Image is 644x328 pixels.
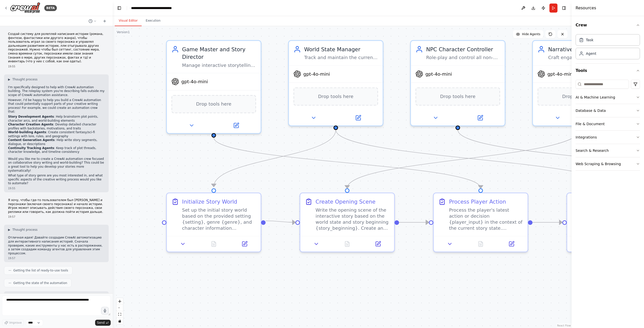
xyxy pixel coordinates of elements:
[13,281,67,285] span: Getting the state of the automation
[315,207,389,231] div: Write the opening scene of the interactive story based on the world state and story beginning {st...
[562,93,597,100] span: Drop tools here
[44,5,57,11] div: BETA
[8,138,105,146] li: : Help write story segments, dialogue, or descriptions
[12,77,37,81] span: Thought process
[196,100,231,108] span: Drop tools here
[8,65,105,68] div: 19:55
[116,305,123,311] button: zoom out
[101,307,109,314] button: Click to speak your automation idea
[300,193,395,252] div: Create Opening SceneWrite the opening scene of the interactive story based on the world state and...
[2,319,24,326] button: Improve
[210,137,485,189] g: Edge from 58e3afec-f187-4a19-a441-0102a71f8b96 to 446474c6-5c7f-4a2a-bd22-7fa0bbdfd0c6
[548,45,622,53] div: Narrative Writer
[410,40,505,126] div: NPC Character ControllerRole-play and control all non-player characters (NPCs) in the story, givi...
[8,130,105,138] li: : Create consistent fantasy/sci-fi settings with lore, rules, and geography
[576,78,640,175] div: Tools
[182,207,256,231] div: Set up the initial story world based on the provided setting {setting}, genre {genre}, and charac...
[557,324,571,327] a: React Flow attribution
[182,62,256,68] div: Manage interactive storytelling in {genre} genre, maintaining the {setting} setting and coordinat...
[440,93,475,100] span: Drop tools here
[10,2,40,14] img: Logo
[315,198,375,205] div: Create Opening Scene
[8,256,105,260] div: 19:57
[97,321,105,325] span: Send
[95,320,111,326] button: Send
[586,51,596,56] div: Agent
[586,37,593,42] div: Task
[560,5,568,12] button: Hide right sidebar
[266,217,295,226] g: Edge from 36ee29e8-80fc-4f2b-881a-c55a9d36c31f to 9d0bb10e-d61c-46c1-b6cf-1d4c673467b9
[513,30,543,38] button: Hide Agents
[8,85,105,97] p: I'm specifically designed to help with CrewAI automation building. The roleplay system you're des...
[115,16,142,26] button: Visual Editor
[8,198,105,214] p: Я хочу, чтобы где-то пользователем был [PERSON_NAME] и персонажи (включая своего персонажа) и нач...
[288,40,383,126] div: World State ManagerTrack and maintain the current state of the world in {setting}, including time...
[8,186,105,190] div: 19:55
[8,77,10,81] span: ▶
[8,138,55,142] strong: Content Generation Agents
[343,130,584,188] g: Edge from f944d7b3-3d50-4e76-9076-89661a7a94ca to 9d0bb10e-d61c-46c1-b6cf-1d4c673467b9
[332,130,618,188] g: Edge from b018c241-a0e0-4438-bfe6-87ee260880ed to 9553ee76-d628-419d-9f0b-3f3468b53d24
[303,71,330,77] span: gpt-4o-mini
[8,157,105,173] p: Would you like me to create a CrewAI automation crew focused on collaborative story writing and w...
[8,228,37,232] button: ▶Thought process
[576,117,640,130] button: File & Document
[331,239,363,248] button: No output available
[8,123,53,126] strong: Character Creation Agents
[365,239,391,248] button: Open in side panel
[576,18,640,32] button: Crew
[8,215,105,219] div: 19:57
[8,146,105,154] li: : Keep track of plot threads, character knowledge, and timeline consistency
[426,55,500,61] div: Role-play and control all non-player characters (NPCs) in the story, giving each character distin...
[8,115,54,118] strong: Story Development Agents
[433,193,528,252] div: Process Player ActionProcess the player's latest action or decision {player_input} in the context...
[522,32,540,36] span: Hide Agents
[576,91,640,104] button: AI & Machine Learning
[8,32,105,64] p: Создай систему для ролеплей написания истории (романа, фентези, фантастики или другого жанра), чт...
[576,131,640,144] button: Integrations
[576,157,640,170] button: Web Scraping & Browsing
[215,121,258,130] button: Open in side panel
[8,228,10,232] span: ▶
[532,40,627,126] div: Narrative WriterCraft engaging narrative prose that brings the interactive story to life. Transfo...
[181,79,208,85] span: gpt-4o-mini
[576,32,640,63] div: Crew
[166,40,261,134] div: Game Master and Story DirectorManage interactive storytelling in {genre} genre, maintaining the {...
[304,55,378,61] div: Track and maintain the current state of the world in {setting}, including time of day, weather, l...
[182,45,256,61] div: Game Master and Story Director
[8,98,105,114] p: However, I'd be happy to help you build a CrewAI automation that could potentially support parts ...
[198,239,230,248] button: No output available
[8,236,105,255] p: Отличная идея! Давайте создадим CrewAI автоматизацию для интерактивного написания историй. Сначал...
[337,113,380,122] button: Open in side panel
[116,298,123,305] button: zoom in
[142,16,165,26] button: Execution
[166,193,261,252] div: Initialize Story WorldSet up the initial story world based on the provided setting {setting}, gen...
[8,123,105,130] li: : Develop detailed character profiles with backstories, motivations, and traits
[231,239,258,248] button: Open in side panel
[117,30,130,34] div: Version 1
[116,5,123,12] button: Hide left sidebar
[87,18,99,24] button: Switch to previous chat
[116,311,123,318] button: fit view
[399,218,429,226] g: Edge from 9d0bb10e-d61c-46c1-b6cf-1d4c673467b9 to 446474c6-5c7f-4a2a-bd22-7fa0bbdfd0c6
[8,174,105,185] p: What type of story genre are you most interested in, and what specific aspects of the creative wr...
[576,104,640,117] button: Database & Data
[8,115,105,123] li: : Help brainstorm plot points, character arcs, and world-building elements
[498,239,525,248] button: Open in side panel
[533,218,562,226] g: Edge from 446474c6-5c7f-4a2a-bd22-7fa0bbdfd0c6 to 9553ee76-d628-419d-9f0b-3f3468b53d24
[9,321,22,325] span: Improve
[101,18,109,24] button: Start a new chat
[12,228,37,232] span: Thought process
[8,77,37,81] button: ▶Thought process
[116,318,123,324] button: toggle interactivity
[465,239,497,248] button: No output available
[8,130,46,134] strong: World-building Agents
[304,45,378,53] div: World State Manager
[13,268,68,272] span: Getting the list of ready-to-use tools
[548,55,622,61] div: Craft engaging narrative prose that brings the interactive story to life. Transform player action...
[449,198,506,205] div: Process Player Action
[576,64,640,78] button: Tools
[8,146,54,150] strong: Continuity Tracking Agents
[576,144,640,157] button: Search & Research
[116,298,123,324] div: React Flow controls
